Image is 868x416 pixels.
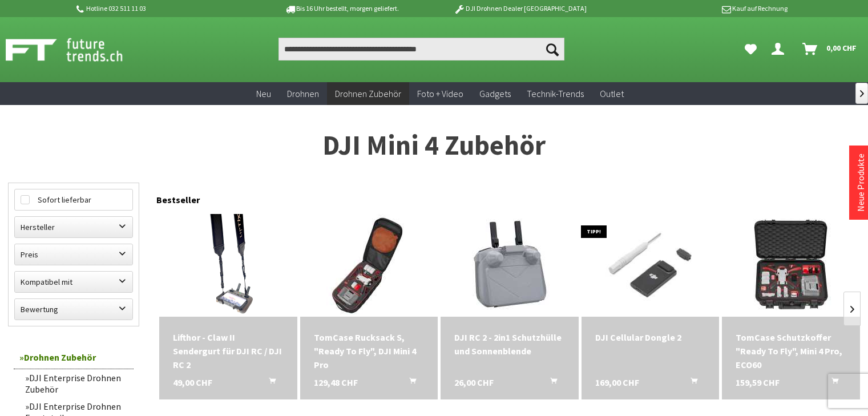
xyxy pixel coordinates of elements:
button: In den Warenkorb [255,375,282,390]
a: Meine Favoriten [739,38,762,60]
button: Suchen [540,38,564,60]
span: Technik-Trends [527,88,584,99]
span: 0,00 CHF [826,39,857,57]
img: Shop Futuretrends - zur Startseite wechseln [6,35,148,64]
a: Drohnen Zubehör [14,346,134,369]
button: In den Warenkorb [536,375,564,390]
a: Dein Konto [767,38,793,60]
a: Foto + Video [409,82,471,106]
a: Technik-Trends [519,82,592,106]
label: Preis [15,244,132,265]
button: In den Warenkorb [677,375,704,390]
a: DJI Enterprise Drohnen Zubehör [19,369,134,398]
a: Outlet [592,82,632,106]
img: TomCase Schutzkoffer "Ready To Fly", Mini 4 Pro, ECO60 [740,214,842,317]
span: 129,48 CHF [314,375,358,389]
h1: DJI Mini 4 Zubehör [8,131,860,160]
div: Lifthor - Claw II Sendergurt für DJI RC / DJI RC 2 [173,330,284,371]
span: Gadgets [479,88,511,99]
label: Bewertung [15,299,132,320]
img: DJI RC 2 - 2in1 Schutzhülle und Sonnenblende [458,214,561,317]
a: Lifthor - Claw II Sendergurt für DJI RC / DJI RC 2 49,00 CHF In den Warenkorb [173,330,284,371]
span: Drohnen Zubehör [335,88,401,99]
div: TomCase Rucksack S, "Ready To Fly", DJI Mini 4 Pro [314,330,425,371]
a: Gadgets [471,82,519,106]
div: DJI RC 2 - 2in1 Schutzhülle und Sonnenblende [454,330,565,358]
div: DJI Cellular Dongle 2 [595,330,706,344]
input: Produkt, Marke, Kategorie, EAN, Artikelnummer… [278,38,564,60]
span: 49,00 CHF [173,375,212,389]
a: Neu [248,82,279,106]
div: Bestseller [156,183,860,211]
span: Neu [256,88,271,99]
span: 26,00 CHF [454,375,494,389]
img: Lifthor - Claw II Sendergurt für DJI RC / DJI RC 2 [191,214,266,317]
a: Drohnen Zubehör [327,82,409,106]
span:  [860,90,864,97]
img: TomCase Rucksack S, "Ready To Fly", DJI Mini 4 Pro [317,214,420,317]
a: Drohnen [279,82,327,106]
p: DJI Drohnen Dealer [GEOGRAPHIC_DATA] [431,2,609,15]
a: DJI Cellular Dongle 2 169,00 CHF In den Warenkorb [595,330,706,344]
label: Sofort lieferbar [15,189,132,210]
span: Drohnen [287,88,319,99]
button: In den Warenkorb [395,375,423,390]
span: 169,00 CHF [595,375,639,389]
button: In den Warenkorb [818,375,845,390]
span: Outlet [600,88,624,99]
a: DJI RC 2 - 2in1 Schutzhülle und Sonnenblende 26,00 CHF In den Warenkorb [454,330,565,358]
p: Kauf auf Rechnung [609,2,788,15]
label: Hersteller [15,217,132,237]
a: Warenkorb [798,38,862,60]
a: TomCase Schutzkoffer "Ready To Fly", Mini 4 Pro, ECO60 159,59 CHF In den Warenkorb [736,330,846,371]
a: TomCase Rucksack S, "Ready To Fly", DJI Mini 4 Pro 129,48 CHF In den Warenkorb [314,330,425,371]
label: Kompatibel mit [15,272,132,292]
img: DJI Cellular Dongle 2 [582,219,720,311]
p: Bis 16 Uhr bestellt, morgen geliefert. [253,2,431,15]
p: Hotline 032 511 11 03 [75,2,253,15]
span: 159,59 CHF [736,375,780,389]
a: Neue Produkte [855,154,866,212]
span: Foto + Video [417,88,463,99]
div: TomCase Schutzkoffer "Ready To Fly", Mini 4 Pro, ECO60 [736,330,846,371]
